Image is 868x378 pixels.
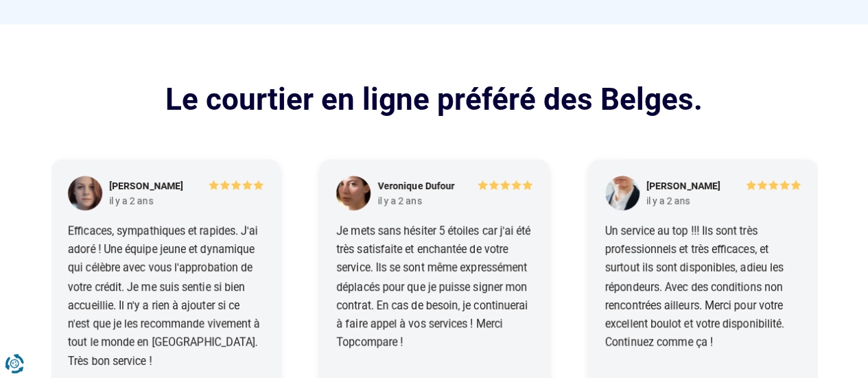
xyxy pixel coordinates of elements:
div: [PERSON_NAME] [646,180,720,193]
img: 5/5 [209,180,263,191]
div: il y a 2 ans [377,195,421,207]
div: Veronique Dufour [377,180,454,193]
p: Efficaces, sympathiques et rapides. J'ai adoré ! Une équipe jeune et dynamique qui célèbre avec v... [67,222,263,376]
div: [PERSON_NAME] [108,180,183,193]
h2: Le courtier en ligne préféré des Belges. [51,80,817,120]
img: 5/5 [745,180,800,191]
div: il y a 2 ans [646,195,690,207]
img: 5/5 [477,180,532,191]
p: Un service au top !!! Ils sont très professionnels et très efficaces, et surtout ils sont disponi... [605,222,800,376]
p: Je mets sans hésiter 5 étoiles car j'ai été très satisfaite et enchantée de votre service. Ils se... [336,222,532,376]
div: il y a 2 ans [108,195,152,207]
